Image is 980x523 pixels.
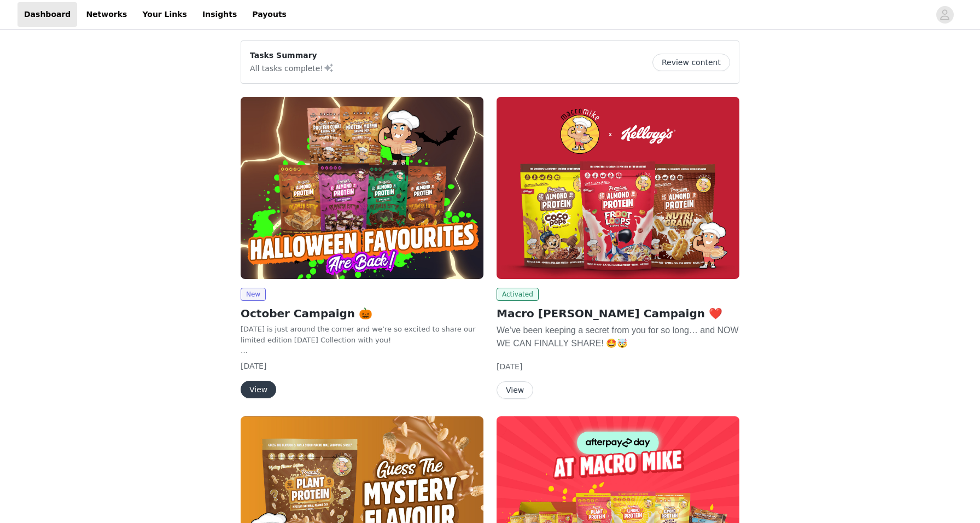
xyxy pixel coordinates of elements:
button: Review content [652,54,730,71]
button: View [497,381,533,399]
p: All tasks complete! [250,61,334,74]
a: Dashboard [17,2,77,27]
img: Macro Mike [497,97,739,279]
a: Insights [196,2,243,27]
span: Activated [497,288,539,301]
span: New [241,288,266,301]
a: Networks [79,2,133,27]
a: Your Links [136,2,194,27]
a: View [497,386,533,394]
span: [DATE] is just around the corner and we’re so excited to share our limited edition [DATE] Collect... [241,325,475,344]
p: Tasks Summary [250,50,334,61]
button: View [241,381,276,398]
h2: Macro [PERSON_NAME] Campaign ❤️ [497,305,739,322]
span: [DATE] [497,362,522,371]
a: Payouts [246,2,293,27]
span: [DATE] [241,362,266,370]
h2: October Campaign 🎃 [241,305,483,322]
div: avatar [940,6,950,24]
img: Macro Mike [241,97,483,279]
span: We’ve been keeping a secret from you for so long… and NOW WE CAN FINALLY SHARE! 🤩🤯 [497,326,739,348]
a: View [241,386,276,394]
